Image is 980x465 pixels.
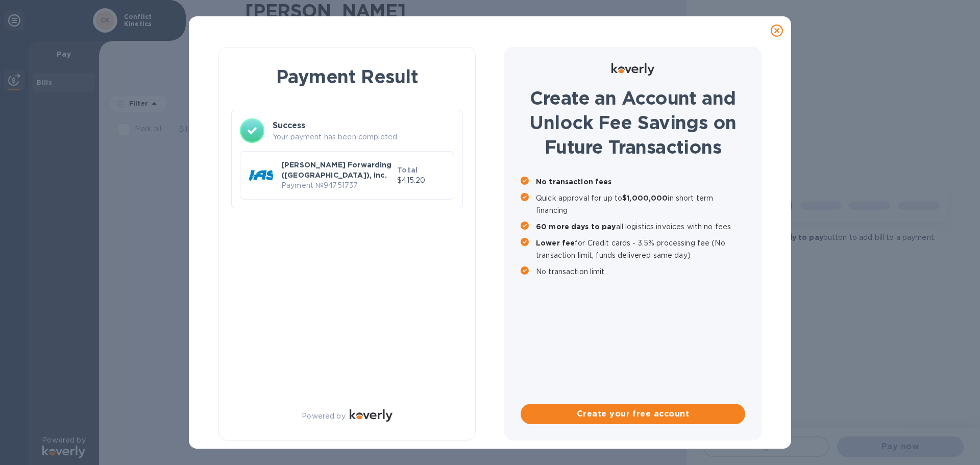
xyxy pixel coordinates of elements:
[622,194,668,202] b: $1,000,000
[273,132,454,142] p: Your payment has been completed.
[397,166,418,174] b: Total
[521,86,745,159] h1: Create an Account and Unlock Fee Savings on Future Transactions
[536,239,575,247] b: Lower fee
[273,119,454,132] h3: Success
[281,160,393,180] p: [PERSON_NAME] Forwarding ([GEOGRAPHIC_DATA]), Inc.
[536,221,745,233] p: all logistics invoices with no fees
[529,408,737,420] span: Create your free account
[536,223,616,231] b: 60 more days to pay
[536,178,612,186] b: No transaction fees
[536,265,745,278] p: No transaction limit
[235,64,459,89] h1: Payment Result
[611,63,654,76] img: Logo
[302,411,345,422] p: Powered by
[521,404,745,424] button: Create your free account
[350,409,393,422] img: Logo
[536,192,745,216] p: Quick approval for up to in short term financing
[397,175,446,186] p: $415.20
[536,237,745,261] p: for Credit cards - 3.5% processing fee (No transaction limit, funds delivered same day)
[281,180,393,191] p: Payment № 94751737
